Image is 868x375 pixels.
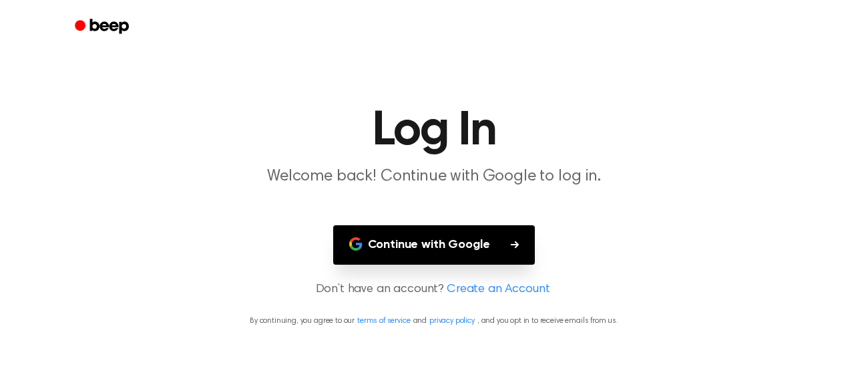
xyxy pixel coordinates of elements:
p: By continuing, you agree to our and , and you opt in to receive emails from us. [16,315,852,327]
a: terms of service [357,317,410,325]
a: Beep [65,14,141,40]
p: Welcome back! Continue with Google to log in. [178,166,690,188]
a: privacy policy [429,317,475,325]
button: Continue with Google [333,225,535,265]
h1: Log In [92,107,776,155]
p: Don’t have an account? [16,281,852,299]
a: Create an Account [447,281,550,299]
